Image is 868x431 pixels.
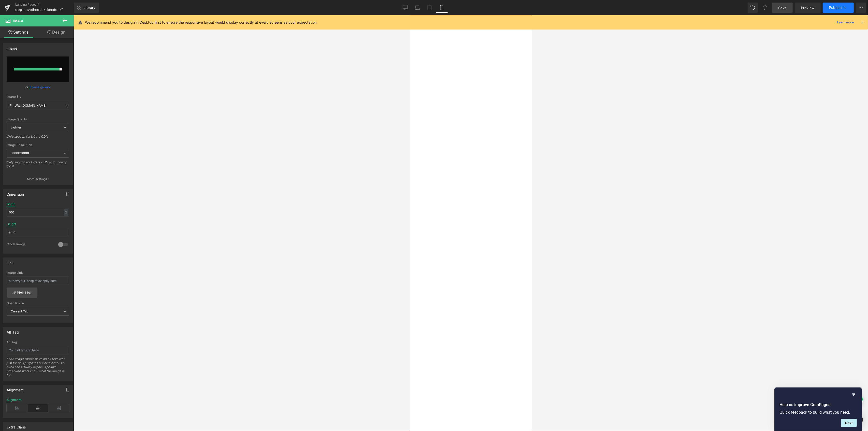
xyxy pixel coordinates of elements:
[423,3,436,13] a: Tablet
[11,125,21,129] b: Lighter
[7,101,69,110] input: Link
[11,309,29,313] b: Current Tab
[29,83,50,92] a: Browse gallery
[795,3,821,13] a: Preview
[7,288,37,298] a: Pick Link
[7,327,19,334] div: Alt Tag
[7,271,69,275] div: Image Link
[7,398,22,402] div: Alignment
[74,3,99,13] a: New Library
[856,3,866,13] button: More
[27,177,47,181] p: More settings
[835,19,856,25] a: Learn more
[399,3,411,13] a: Desktop
[7,422,26,429] div: Extra Class
[411,3,423,13] a: Laptop
[801,5,815,10] span: Preview
[64,209,68,216] div: %
[38,26,75,38] a: Design
[7,43,17,50] div: Image
[7,189,24,196] div: Dimension
[7,228,69,236] input: auto
[760,3,770,13] button: Redo
[7,135,69,142] div: Only support for UCare CDN
[15,3,74,7] a: Landing Pages
[7,357,69,381] div: Each image should have an alt text. Not just for SEO purposes but also because blind and visually...
[15,8,57,12] span: dpp-savetheduckdonate
[436,3,448,13] a: Mobile
[851,392,857,398] button: Hide survey
[823,3,854,13] button: Publish
[7,222,16,226] div: Height
[13,19,24,23] span: Image
[7,118,69,121] div: Image Quality
[7,160,69,172] div: Only support for UCare CDN and Shopify CDN
[7,242,53,248] div: Circle Image
[778,5,787,10] span: Save
[85,20,318,25] p: We recommend you to design in Desktop first to ensure the responsive layout would display correct...
[7,346,69,354] input: Your alt tags go here
[7,301,69,305] div: Open link In
[7,258,14,265] div: Link
[7,208,69,217] input: auto
[3,173,73,185] button: More settings
[7,277,69,285] input: https://your-shop.myshopify.com
[11,151,29,155] b: 3000x3000
[7,203,15,206] div: Width
[7,143,69,147] div: Image Resolution
[829,6,842,10] span: Publish
[7,95,69,98] div: Image Src
[748,3,758,13] button: Undo
[7,340,69,344] div: Alt Tag
[779,392,857,427] div: Help us improve GemPages!
[83,5,95,10] span: Library
[7,385,24,392] div: Alignment
[779,410,857,415] p: Quick feedback to build what you need.
[7,84,69,90] div: or
[841,419,857,427] button: Next question
[779,402,857,408] h2: Help us improve GemPages!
